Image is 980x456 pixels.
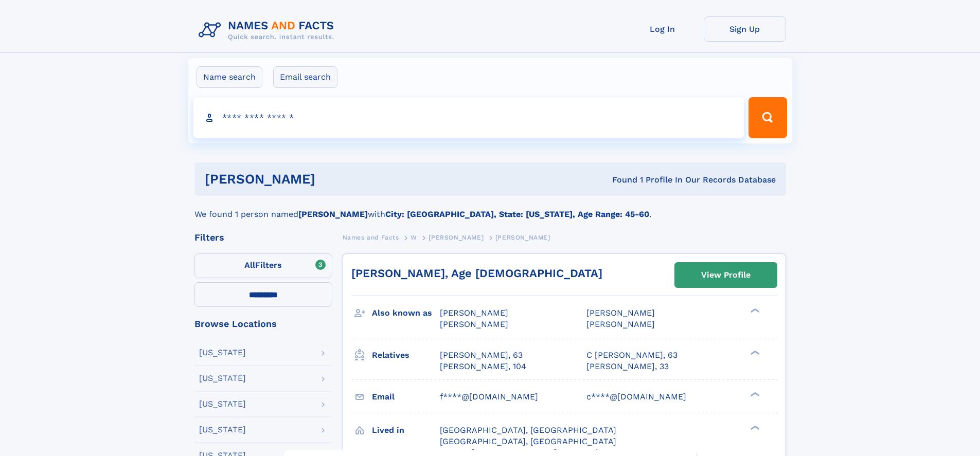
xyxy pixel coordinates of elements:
[429,231,484,244] a: [PERSON_NAME]
[429,234,484,241] span: [PERSON_NAME]
[351,267,602,280] a: [PERSON_NAME], Age [DEMOGRAPHIC_DATA]
[701,263,751,287] div: View Profile
[372,388,440,406] h3: Email
[748,307,760,314] div: ❯
[440,350,523,361] a: [PERSON_NAME], 63
[586,350,678,361] a: C [PERSON_NAME], 63
[199,426,246,434] div: [US_STATE]
[298,209,368,219] b: [PERSON_NAME]
[440,308,508,318] span: [PERSON_NAME]
[440,361,526,372] a: [PERSON_NAME], 104
[199,400,246,408] div: [US_STATE]
[343,231,399,244] a: Names and Facts
[749,97,787,138] button: Search Button
[205,173,464,186] h1: [PERSON_NAME]
[748,349,760,356] div: ❯
[194,253,332,278] label: Filters
[372,422,440,439] h3: Lived in
[194,16,343,44] img: Logo Names and Facts
[411,234,417,241] span: W
[385,209,649,219] b: City: [GEOGRAPHIC_DATA], State: [US_STATE], Age Range: 45-60
[194,196,786,221] div: We found 1 person named with .
[586,319,655,329] span: [PERSON_NAME]
[675,263,777,287] a: View Profile
[586,361,669,372] a: [PERSON_NAME], 33
[273,66,337,88] label: Email search
[411,231,417,244] a: W
[194,233,332,242] div: Filters
[244,260,255,270] span: All
[440,319,508,329] span: [PERSON_NAME]
[372,346,440,364] h3: Relatives
[199,349,246,357] div: [US_STATE]
[194,319,332,329] div: Browse Locations
[464,174,776,186] div: Found 1 Profile In Our Records Database
[748,391,760,397] div: ❯
[748,424,760,431] div: ❯
[621,16,704,42] a: Log In
[704,16,786,42] a: Sign Up
[372,304,440,322] h3: Also known as
[193,97,744,138] input: search input
[440,425,616,435] span: [GEOGRAPHIC_DATA], [GEOGRAPHIC_DATA]
[199,374,246,382] div: [US_STATE]
[197,66,262,88] label: Name search
[440,436,616,446] span: [GEOGRAPHIC_DATA], [GEOGRAPHIC_DATA]
[495,234,550,241] span: [PERSON_NAME]
[586,308,655,318] span: [PERSON_NAME]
